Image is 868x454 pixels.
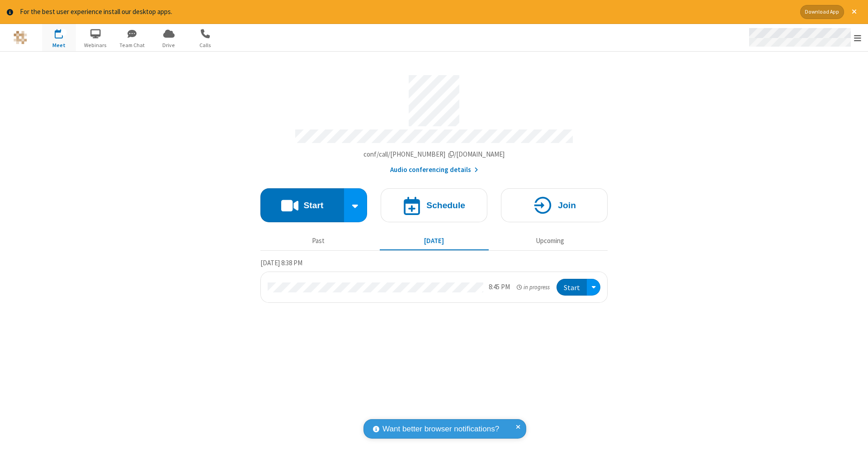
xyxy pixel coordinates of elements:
span: [DATE] 8:38 PM [260,258,302,267]
section: Today's Meetings [260,258,608,303]
div: For the best user experience install our desktop apps. [20,7,793,17]
section: Account details [260,68,608,175]
span: Team Chat [115,41,149,49]
img: QA Selenium DO NOT DELETE OR CHANGE [14,31,27,44]
div: Open menu [741,24,868,51]
span: Meet [42,41,76,49]
button: Upcoming [495,233,604,250]
button: Past [264,233,373,250]
span: Drive [152,41,186,49]
h4: Join [558,201,576,210]
button: [DATE] [380,233,489,250]
button: Copy my meeting room linkCopy my meeting room link [363,149,505,160]
button: Close alert [847,5,861,19]
span: Calls [189,41,222,49]
em: in progress [517,283,550,292]
div: 8:45 PM [489,282,510,292]
button: Logo [3,24,37,51]
button: Start [260,188,344,222]
span: Webinars [79,41,113,49]
h4: Schedule [426,201,465,210]
div: Start conference options [344,188,368,222]
button: Join [501,188,608,222]
span: Want better browser notifications? [382,423,499,435]
button: Schedule [381,188,487,222]
button: Audio conferencing details [390,165,478,175]
button: Download App [800,5,844,19]
div: Open menu [587,279,600,296]
div: 1 [61,29,67,36]
span: Copy my meeting room link [363,150,505,158]
button: Start [557,279,587,296]
h4: Start [303,201,323,210]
